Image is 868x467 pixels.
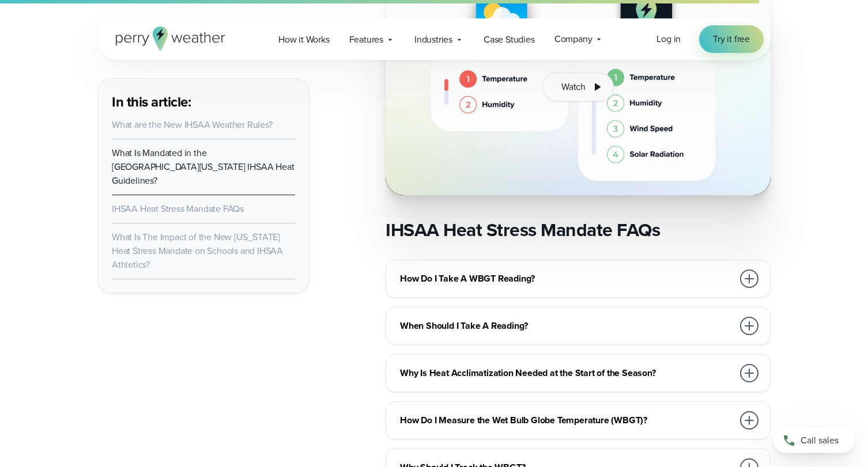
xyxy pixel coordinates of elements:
[112,202,244,215] a: IHSAA Heat Stress Mandate FAQs
[400,366,733,380] h3: Why Is Heat Acclimatization Needed at the Start of the Season?
[386,218,771,241] h2: IHSAA Heat Stress Mandate FAQs
[112,230,283,271] a: What Is The Impact of the New [US_STATE] Heat Stress Mandate on Schools and IHSAA Athletics?
[112,146,294,187] a: What Is Mandated in the [GEOGRAPHIC_DATA][US_STATE] IHSAA Heat Guidelines?
[542,73,614,101] button: Watch
[278,33,330,47] span: How it Works
[801,434,839,447] span: Call sales
[269,28,339,51] a: How it Works
[112,118,273,131] a: What are the New IHSAA Weather Rules?
[474,28,545,51] a: Case Studies
[561,80,586,94] span: Watch
[349,33,383,47] span: Features
[400,319,733,333] h3: When Should I Take A Reading?
[484,33,535,47] span: Case Studies
[400,272,733,286] h3: How Do I Take A WBGT Reading?
[656,32,681,46] a: Log in
[554,32,592,46] span: Company
[414,33,452,47] span: Industries
[713,32,750,46] span: Try it free
[699,25,764,53] a: Try it free
[400,413,733,427] h3: How Do I Measure the Wet Bulb Globe Temperature (WBGT)?
[656,32,681,45] span: Log in
[112,93,295,111] h3: In this article:
[773,428,854,453] a: Call sales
